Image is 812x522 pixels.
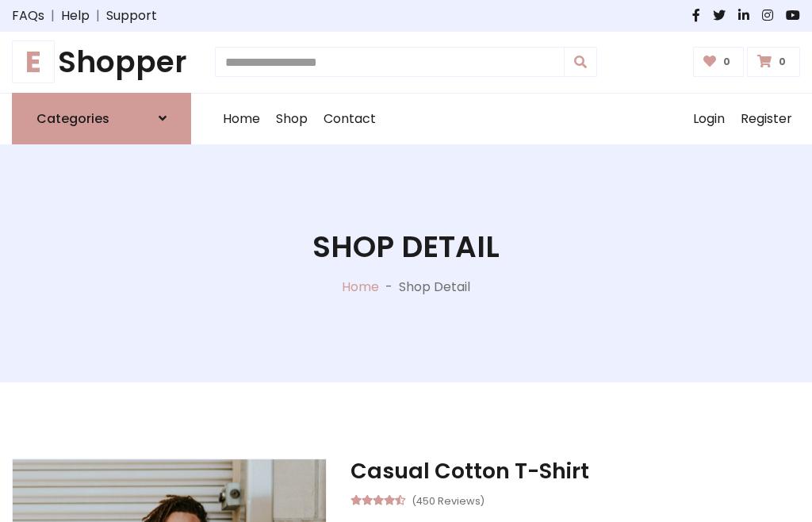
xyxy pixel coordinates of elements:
[106,6,157,25] a: Support
[12,44,191,80] h1: Shopper
[693,47,745,77] a: 0
[90,6,106,25] span: |
[350,459,800,484] h3: Casual Cotton T-Shirt
[733,94,800,144] a: Register
[412,490,485,509] small: (450 Reviews)
[316,94,384,144] a: Contact
[12,40,55,83] span: E
[215,94,268,144] a: Home
[719,55,734,69] span: 0
[399,278,470,297] p: Shop Detail
[312,229,500,265] h1: Shop Detail
[342,278,379,296] a: Home
[12,6,44,25] a: FAQs
[61,6,90,25] a: Help
[12,93,191,144] a: Categories
[268,94,316,144] a: Shop
[36,111,109,126] h6: Categories
[44,6,61,25] span: |
[685,94,733,144] a: Login
[747,47,800,77] a: 0
[379,278,399,297] p: -
[12,44,191,80] a: EShopper
[775,55,790,69] span: 0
